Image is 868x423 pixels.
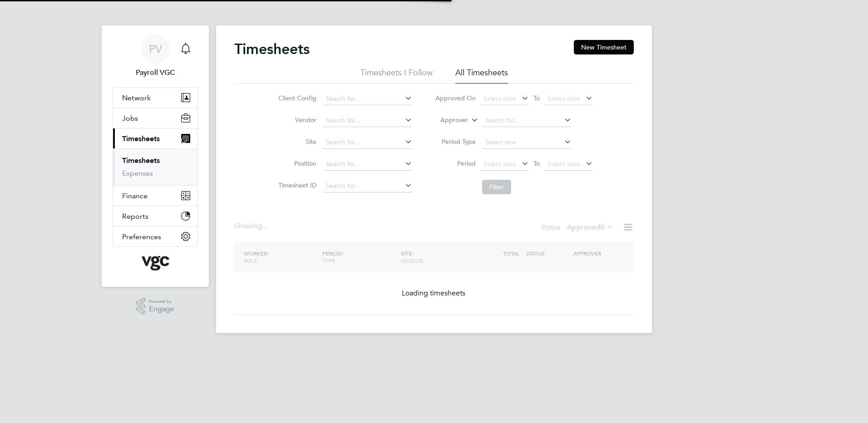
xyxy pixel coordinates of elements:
span: 0 [601,223,605,232]
span: Reports [122,212,148,221]
span: Payroll VGC [113,67,198,78]
button: New Timesheet [574,40,634,54]
input: Search for... [323,158,412,171]
div: Timesheets [113,148,197,185]
span: Jobs [122,114,138,123]
span: To [531,157,542,169]
label: Approver [427,116,468,125]
button: Preferences [113,226,197,246]
input: Search for... [482,114,572,127]
span: Select date [483,94,516,103]
button: Reports [113,206,197,226]
input: Search for... [323,136,412,149]
a: Go to home page [113,256,198,271]
button: Filter [482,180,511,194]
button: Finance [113,186,197,206]
button: Jobs [113,108,197,128]
nav: Main navigation [102,25,209,287]
li: All Timesheets [455,67,508,84]
label: Site [276,138,316,146]
label: Vendor [276,116,316,124]
span: Powered by [149,298,174,305]
a: Powered byEngage [136,298,175,315]
span: Select date [547,94,580,103]
span: To [531,92,542,104]
input: Select one [482,136,572,149]
img: vgcgroup-logo-retina.png [142,256,169,271]
a: Timesheets [122,156,160,165]
label: Position [276,159,316,167]
button: Timesheets [113,128,197,148]
label: Approved On [435,94,476,102]
span: Timesheets [122,134,160,143]
a: PVPayroll VGC [113,34,198,78]
label: Period [435,159,476,167]
div: Status [541,221,616,234]
a: Expenses [122,169,153,177]
input: Search for... [323,93,412,105]
h2: Timesheets [234,40,310,58]
span: Preferences [122,232,161,241]
label: Client Config [276,94,316,102]
input: Search for... [323,114,412,127]
li: Timesheets I Follow [360,67,433,84]
label: Period Type [435,138,476,146]
span: Finance [122,192,148,200]
div: Showing [234,221,270,231]
span: Select date [483,160,516,168]
span: Select date [547,160,580,168]
span: PV [149,43,162,55]
input: Search for... [323,180,412,192]
span: ... [262,221,268,231]
button: Network [113,88,197,108]
span: Engage [149,305,174,313]
label: Approved [567,223,614,232]
span: Network [122,93,151,102]
label: Timesheet ID [276,181,316,189]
